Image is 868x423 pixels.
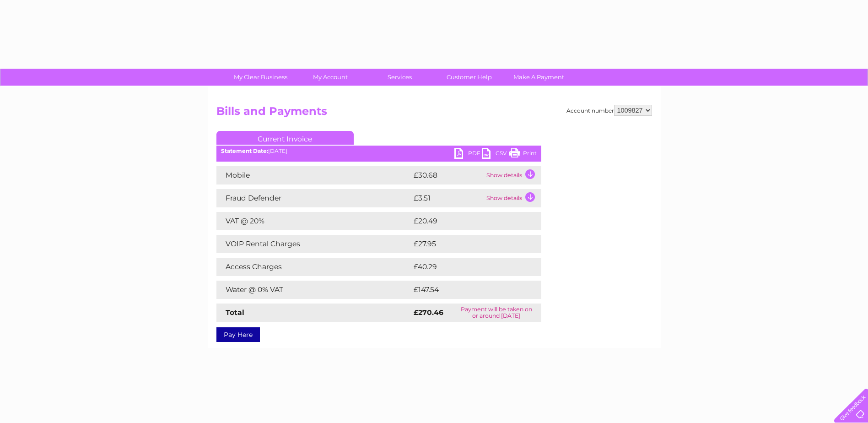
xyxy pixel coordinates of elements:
td: £27.95 [411,235,523,253]
a: CSV [482,148,509,161]
b: Statement Date: [221,147,268,154]
a: Pay Here [216,327,260,342]
div: [DATE] [216,148,541,154]
a: PDF [454,148,482,161]
td: £147.54 [411,281,524,299]
div: Account number [566,105,652,116]
td: £3.51 [411,189,484,207]
td: Payment will be taken on or around [DATE] [452,304,541,322]
td: Fraud Defender [216,189,411,207]
td: VAT @ 20% [216,212,411,230]
a: Customer Help [431,69,507,86]
a: Current Invoice [216,131,354,145]
td: Mobile [216,166,411,184]
td: £20.49 [411,212,523,230]
a: Services [362,69,437,86]
td: Show details [484,189,541,207]
td: £40.29 [411,258,523,276]
a: My Account [292,69,368,86]
h2: Bills and Payments [216,105,652,122]
td: Water @ 0% VAT [216,281,411,299]
td: Show details [484,166,541,184]
td: VOIP Rental Charges [216,235,411,253]
a: My Clear Business [223,69,298,86]
td: £30.68 [411,166,484,184]
strong: £270.46 [414,308,443,317]
strong: Total [226,308,244,317]
a: Make A Payment [501,69,577,86]
td: Access Charges [216,258,411,276]
a: Print [509,148,537,161]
